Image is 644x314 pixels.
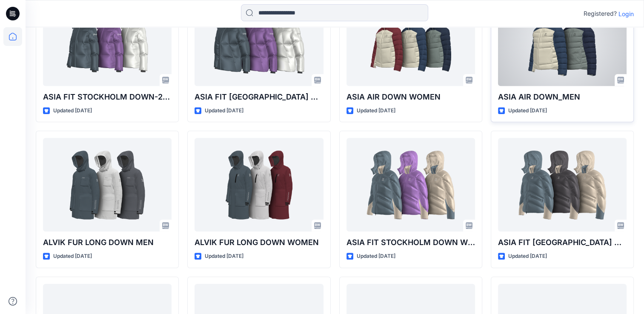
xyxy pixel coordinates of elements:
[43,138,172,231] a: ALVIK FUR LONG DOWN MEN
[346,91,475,103] p: ASIA AIR DOWN WOMEN
[195,138,323,231] a: ALVIK FUR LONG DOWN WOMEN
[205,252,243,261] p: Updated [DATE]
[618,9,634,18] p: Login
[508,252,547,261] p: Updated [DATE]
[357,106,395,115] p: Updated [DATE]
[195,237,323,248] p: ALVIK FUR LONG DOWN WOMEN
[498,138,627,231] a: ASIA FIT STOCKHOLM DOWN MEN
[43,91,172,103] p: ASIA FIT STOCKHOLM DOWN-2-WOMEN-OP2
[357,252,395,261] p: Updated [DATE]
[53,252,92,261] p: Updated [DATE]
[498,91,627,103] p: ASIA AIR DOWN_MEN
[346,138,475,231] a: ASIA FIT STOCKHOLM DOWN WOMEN
[53,106,92,115] p: Updated [DATE]
[43,237,172,248] p: ALVIK FUR LONG DOWN MEN
[584,9,617,19] p: Registered?
[498,237,627,248] p: ASIA FIT [GEOGRAPHIC_DATA] DOWN MEN
[346,237,475,248] p: ASIA FIT STOCKHOLM DOWN WOMEN
[195,91,323,103] p: ASIA FIT [GEOGRAPHIC_DATA] DOWN-2_MEN
[508,106,547,115] p: Updated [DATE]
[205,106,243,115] p: Updated [DATE]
